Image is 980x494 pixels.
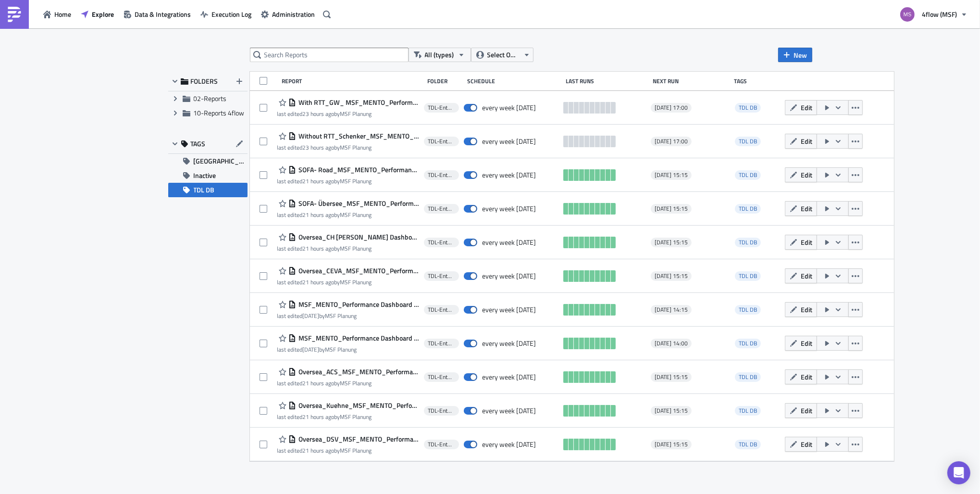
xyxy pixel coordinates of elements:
[801,136,812,146] span: Edit
[119,7,196,22] button: Data & Integrations
[801,304,812,315] span: Edit
[296,98,419,107] span: With RTT_GW_ MSF_MENTO_Performance Dashboard Carrier_1.1
[801,439,812,449] span: Edit
[785,403,817,418] button: Edit
[428,340,456,347] span: TDL-Entwicklung
[734,77,781,85] div: Tags
[277,177,419,185] div: last edited by MSF Planung
[487,50,520,60] span: Select Owner
[38,7,76,22] a: Home
[655,239,688,246] span: [DATE] 15:15
[194,108,245,118] span: 10-Reports 4flow
[302,109,334,118] time: 2025-08-25T09:40:24Z
[778,48,812,62] button: New
[735,440,761,449] span: TDL DB
[655,171,688,179] span: [DATE] 15:15
[739,204,757,213] span: TDL DB
[428,138,456,145] span: TDL-Entwicklung
[739,103,757,112] span: TDL DB
[655,407,688,415] span: [DATE] 15:15
[250,48,409,62] input: Search Reports
[211,9,251,19] span: Execution Log
[277,447,419,454] div: last edited by MSF Planung
[302,412,334,421] time: 2025-08-25T11:28:57Z
[482,339,536,348] div: every week on Wednesday
[428,239,456,246] span: TDL-Entwicklung
[801,405,812,416] span: Edit
[428,407,456,415] span: TDL-Entwicklung
[785,134,817,149] button: Edit
[425,50,454,60] span: All (types)
[168,183,248,197] button: TDL DB
[739,305,757,314] span: TDL DB
[655,104,688,112] span: [DATE] 17:00
[302,210,334,219] time: 2025-08-25T11:27:01Z
[739,170,757,179] span: TDL DB
[735,305,761,315] span: TDL DB
[277,346,419,353] div: last edited by MSF Planung
[482,440,536,449] div: every week on Wednesday
[427,77,462,85] div: Folder
[7,7,22,22] img: PushMetrics
[482,305,536,314] div: every week on Wednesday
[302,311,319,320] time: 2025-08-01T14:03:12Z
[302,244,334,253] time: 2025-08-25T11:28:04Z
[196,7,256,22] button: Execution Log
[277,279,419,286] div: last edited by MSF Planung
[302,278,334,287] time: 2025-08-25T11:28:22Z
[296,233,419,241] span: Oversea_CH Robinson_MSF_MENTO_Performance Dashboard Übersee_1.0
[735,238,761,247] span: TDL DB
[785,437,817,452] button: Edit
[296,367,419,376] span: Oversea_ACS_MSF_MENTO_Performance Dashboard Übersee_1.0
[428,306,456,314] span: TDL-Entwicklung
[194,154,248,168] span: [GEOGRAPHIC_DATA]
[76,7,119,22] button: Explore
[739,440,757,449] span: TDL DB
[256,7,320,22] button: Administration
[302,379,334,388] time: 2025-08-25T11:28:43Z
[277,245,419,252] div: last edited by MSF Planung
[482,171,536,179] div: every week on Wednesday
[296,132,419,140] span: Without RTT_Schenker_MSF_MENTO_Performance Dashboard Carrier_1.1
[785,336,817,351] button: Edit
[194,183,215,197] span: TDL DB
[282,77,422,85] div: Report
[277,312,419,319] div: last edited by MSF Planung
[277,144,419,151] div: last edited by MSF Planung
[191,139,206,148] span: TAGS
[922,9,957,19] span: 4flow (MSF)
[482,204,536,213] div: every week on Wednesday
[794,50,807,60] span: New
[302,446,334,455] time: 2025-08-25T11:29:17Z
[785,201,817,216] button: Edit
[277,110,419,117] div: last edited by MSF Planung
[296,435,419,443] span: Oversea_DSV_MSF_MENTO_Performance Dashboard Übersee_1.0
[296,266,419,275] span: Oversea_CEVA_MSF_MENTO_Performance Dashboard Übersee_1.0
[277,413,419,420] div: last edited by MSF Planung
[428,205,456,213] span: TDL-Entwicklung
[277,380,419,387] div: last edited by MSF Planung
[482,272,536,280] div: every week on Wednesday
[135,9,191,19] span: Data & Integrations
[296,401,419,410] span: Oversea_Kuehne_MSF_MENTO_Performance Dashboard Übersee_1.0
[655,205,688,213] span: [DATE] 15:15
[801,338,812,348] span: Edit
[428,373,456,381] span: TDL-Entwicklung
[482,137,536,146] div: every week on Wednesday
[735,339,761,348] span: TDL DB
[471,48,533,62] button: Select Owner
[801,170,812,180] span: Edit
[191,77,218,86] span: FOLDERS
[482,373,536,381] div: every week on Wednesday
[277,211,419,218] div: last edited by MSF Planung
[735,271,761,281] span: TDL DB
[739,271,757,280] span: TDL DB
[92,9,114,19] span: Explore
[296,300,419,309] span: MSF_MENTO_Performance Dashboard Carrier_1.1_msf_planning_mit TDL Abrechnung - All Carriers (Witho...
[801,102,812,113] span: Edit
[428,441,456,448] span: TDL-Entwicklung
[739,406,757,415] span: TDL DB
